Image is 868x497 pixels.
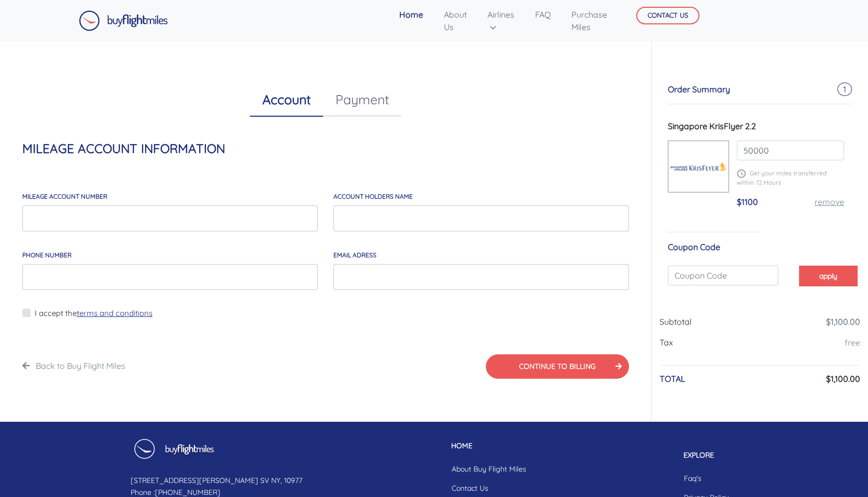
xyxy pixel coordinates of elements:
a: remove [815,197,844,207]
span: Order Summary [668,84,730,94]
span: $1100 [737,197,758,207]
img: schedule.png [737,169,746,178]
label: email adress [333,251,376,260]
a: Purchase Miles [567,4,611,37]
a: Buy Flight Miles Logo [79,8,168,34]
a: Account [250,83,323,117]
h4: MILEAGE ACCOUNT INFORMATION [22,141,629,156]
input: Coupon Code [668,266,778,285]
a: $1,100.00 [826,316,860,327]
label: account holders NAME [333,192,413,201]
a: About Buy Flight Miles [443,460,535,479]
img: Buy Flight Miles Footer Logo [131,438,216,466]
img: Buy Flight Miles Logo [79,10,168,31]
p: Get your miles transferred within 72 Hours [737,169,844,187]
p: HOME [443,440,535,451]
span: Singapore KrisFlyer 2.2 [668,121,756,131]
span: Tax [660,337,673,348]
span: 1 [837,82,852,96]
h6: TOTAL [660,374,685,384]
a: terms and conditions [77,308,152,318]
label: Phone Number [22,251,72,260]
a: free [845,337,860,348]
span: Subtotal [660,316,692,327]
span: Coupon Code [668,242,720,252]
button: CONTACT US [636,7,699,24]
a: Back to Buy Flight Miles [36,361,125,371]
a: About Us [440,4,471,37]
button: CONTINUE TO BILLING [486,354,629,379]
a: [PHONE_NUMBER] [155,488,220,497]
button: apply [799,266,858,286]
a: Faq's [676,469,737,488]
a: Home [395,4,427,25]
p: EXPLORE [676,450,737,461]
label: MILEAGE account number [22,192,107,201]
img: Singapore-KrisFlyer.png [668,153,729,180]
label: I accept the [35,308,152,320]
a: FAQ [531,4,555,25]
h6: $1,100.00 [826,374,860,384]
a: Airlines [483,4,519,37]
a: Payment [323,83,401,116]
